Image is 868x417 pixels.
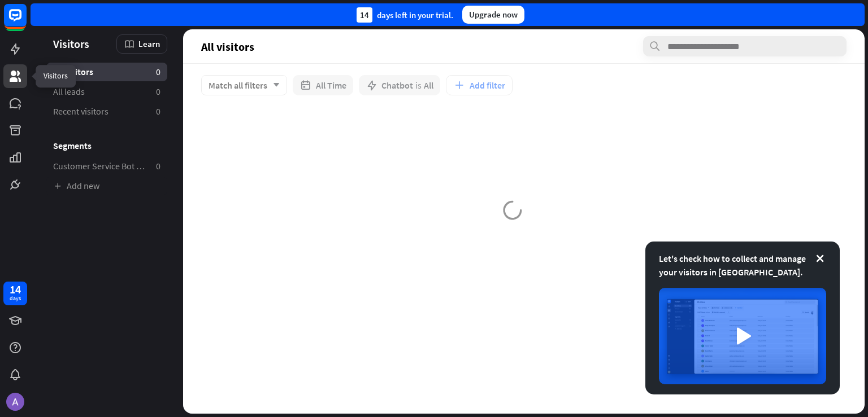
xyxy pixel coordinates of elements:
img: image [659,288,826,384]
span: Customer Service Bot — Newsletter [53,160,147,172]
aside: 0 [156,106,160,117]
div: days left in your trial. [357,7,453,23]
h3: Segments [46,140,167,151]
span: Learn [138,38,160,49]
div: days [10,295,21,302]
span: Recent visitors [53,106,108,117]
a: Customer Service Bot — Newsletter 0 [46,157,167,175]
aside: 0 [156,66,160,78]
span: All visitors [201,40,254,53]
a: Recent visitors 0 [46,102,167,121]
a: 14 days [3,282,27,305]
div: Upgrade now [462,6,524,24]
span: Visitors [53,37,89,50]
div: Let's check how to collect and manage your visitors in [GEOGRAPHIC_DATA]. [659,252,826,279]
span: All visitors [53,66,93,78]
button: Open LiveChat chat widget [9,5,43,38]
span: All leads [53,86,85,98]
div: 14 [10,284,21,295]
a: All leads 0 [46,82,167,101]
aside: 0 [156,86,160,98]
aside: 0 [156,160,160,172]
a: Add new [46,177,167,195]
div: 14 [357,7,372,23]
